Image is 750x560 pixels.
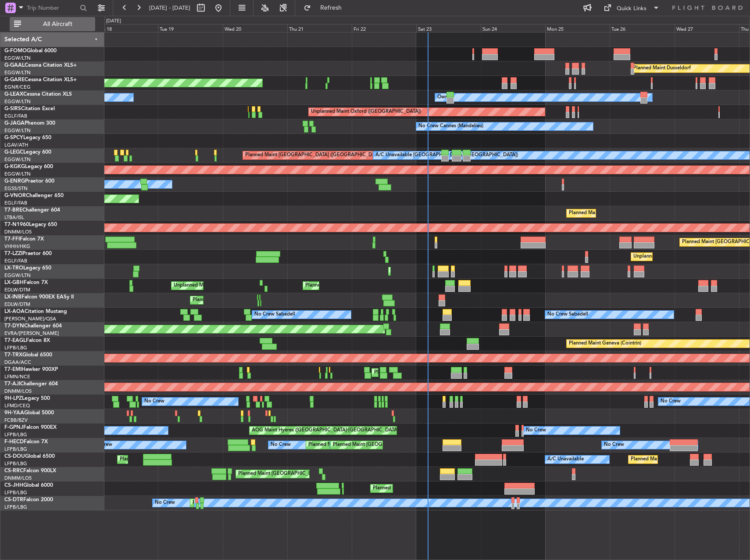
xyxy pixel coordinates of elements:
div: Sun 24 [481,24,545,32]
div: Thu 21 [287,24,352,32]
div: Planned Maint [GEOGRAPHIC_DATA] ([GEOGRAPHIC_DATA]) [373,482,511,495]
div: Tue 19 [158,24,222,32]
a: G-GAALCessna Citation XLS+ [4,63,77,68]
a: DNMM/LOS [4,475,32,481]
span: All Aircraft [23,21,93,27]
a: LX-AOACitation Mustang [4,309,67,314]
span: G-VNOR [4,193,26,198]
div: [DATE] [106,18,121,25]
a: G-LEGCLegacy 600 [4,150,51,155]
a: EGGW/LTN [4,272,31,279]
div: Planned Maint Geneva (Cointrin) [193,294,265,307]
span: T7-FFI [4,237,20,242]
a: G-FOMOGlobal 6000 [4,48,57,54]
a: EGLF/FAB [4,113,27,119]
div: Planned Maint [GEOGRAPHIC_DATA] ([GEOGRAPHIC_DATA]) [245,149,383,162]
span: LX-TRO [4,266,23,271]
a: LTBA/ISL [4,214,24,221]
a: EGNR/CEG [4,84,31,90]
a: LFMD/CEQ [4,402,30,409]
div: No Crew [526,424,546,437]
a: EDLW/DTM [4,287,30,293]
a: 9H-LPZLegacy 500 [4,396,50,401]
a: EGSS/STN [4,185,28,192]
div: AOG Maint Hyères ([GEOGRAPHIC_DATA]-[GEOGRAPHIC_DATA]) [252,424,400,437]
a: CS-DTRFalcon 2000 [4,497,53,503]
span: G-JAGA [4,121,25,126]
div: Planned Maint [PERSON_NAME] [374,366,447,379]
a: LFPB/LBG [4,504,27,510]
span: [DATE] - [DATE] [149,4,190,12]
a: T7-TRXGlobal 6500 [4,352,52,358]
a: EGGW/LTN [4,127,31,134]
a: G-ENRGPraetor 600 [4,179,54,184]
a: LGAV/ATH [4,142,28,148]
div: Planned Maint Nice ([GEOGRAPHIC_DATA]) [305,279,403,292]
a: EGGW/LTN [4,55,31,61]
span: G-FOMO [4,48,27,54]
span: CS-RRC [4,468,23,474]
span: LX-INB [4,294,21,300]
span: G-GAAL [4,63,25,68]
a: DGAA/ACC [4,359,31,366]
a: T7-AJIChallenger 604 [4,381,58,387]
span: G-LEAX [4,92,23,97]
span: G-SPCY [4,135,23,140]
div: No Crew [661,395,681,408]
a: CS-DOUGlobal 6500 [4,454,55,459]
span: T7-TRX [4,352,22,358]
div: Planned Maint [GEOGRAPHIC_DATA] ([GEOGRAPHIC_DATA]) [333,438,471,452]
a: LFPB/LBG [4,460,27,467]
a: T7-LZZIPraetor 600 [4,251,52,256]
span: F-GPNJ [4,425,23,430]
div: Planned Maint [GEOGRAPHIC_DATA] ([GEOGRAPHIC_DATA]) [120,453,258,466]
span: CS-DTR [4,497,23,503]
span: T7-EMI [4,367,21,372]
input: Trip Number [27,1,77,14]
a: VHHH/HKG [4,243,30,250]
div: Wed 20 [223,24,287,32]
a: DNMM/LOS [4,229,32,235]
a: T7-DYNChallenger 604 [4,323,62,329]
a: EGGW/LTN [4,98,31,105]
a: LX-INBFalcon 900EX EASy II [4,294,74,300]
a: LFMN/NCE [4,373,30,380]
span: T7-EAGL [4,338,26,343]
div: Unplanned Maint [GEOGRAPHIC_DATA] ([GEOGRAPHIC_DATA]) [174,279,318,292]
div: No Crew Sabadell [254,308,295,321]
span: G-LEGC [4,150,23,155]
a: [PERSON_NAME]/QSA [4,316,56,322]
div: A/C Unavailable [547,453,584,466]
span: G-ENRG [4,179,25,184]
a: LFPB/LBG [4,489,27,496]
div: Planned Maint Geneva (Cointrin) [569,337,641,350]
div: No Crew Sabadell [547,308,588,321]
div: Sat 23 [416,24,481,32]
a: T7-EMIHawker 900XP [4,367,58,372]
span: CS-JHH [4,483,23,488]
a: G-SIRSCitation Excel [4,106,55,111]
a: LFPB/LBG [4,431,27,438]
div: No Crew [271,438,291,452]
a: T7-BREChallenger 604 [4,208,60,213]
a: G-VNORChallenger 650 [4,193,64,198]
div: Planned Maint [GEOGRAPHIC_DATA] ([GEOGRAPHIC_DATA]) [238,467,376,481]
a: T7-FFIFalcon 7X [4,237,44,242]
a: G-LEAXCessna Citation XLS [4,92,72,97]
a: 9H-YAAGlobal 5000 [4,410,54,416]
div: Quick Links [617,4,646,13]
a: EGGW/LTN [4,156,31,163]
div: Mon 25 [545,24,610,32]
div: No Crew Cannes (Mandelieu) [418,120,483,133]
span: G-KGKG [4,164,25,169]
a: EGGW/LTN [4,171,31,177]
a: F-GPNJFalcon 900EX [4,425,57,430]
span: LX-AOA [4,309,25,314]
a: LFPB/LBG [4,345,27,351]
span: T7-BRE [4,208,22,213]
div: Planned Maint Dusseldorf [633,62,691,75]
a: EVRA/[PERSON_NAME] [4,330,59,337]
span: 9H-YAA [4,410,24,416]
a: CS-JHHGlobal 6000 [4,483,53,488]
a: T7-EAGLFalcon 8X [4,338,50,343]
